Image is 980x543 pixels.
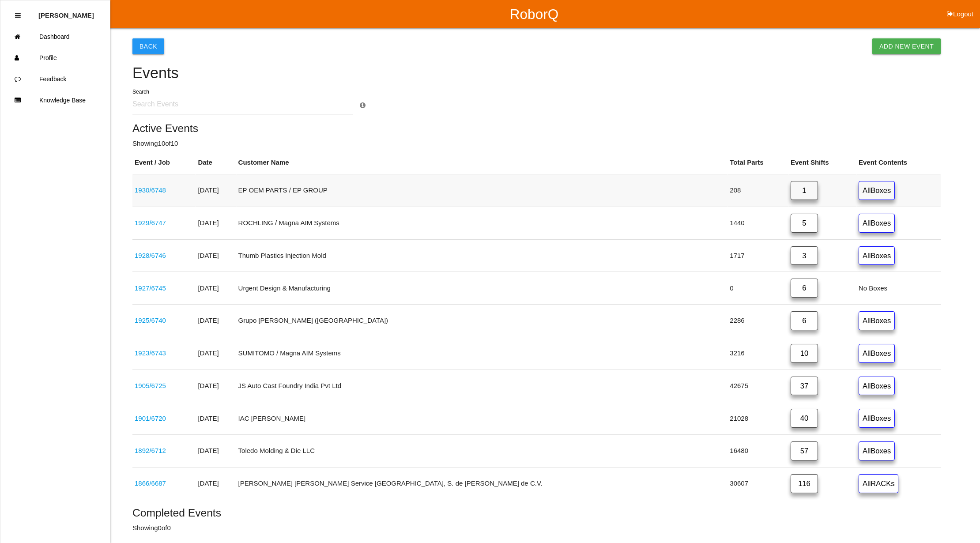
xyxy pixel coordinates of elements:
td: No Boxes [856,272,941,305]
a: AllBoxes [859,181,895,200]
td: 0 [727,272,788,305]
td: Thumb Plastics Injection Mold [236,239,728,272]
td: IAC [PERSON_NAME] [236,402,728,435]
a: 1892/6712 [135,447,166,454]
a: 1927/6745 [135,284,166,292]
h4: Events [132,65,941,82]
td: [DATE] [196,337,236,370]
a: 5 [791,214,818,233]
p: Showing 0 of 0 [132,523,941,533]
td: 1717 [727,239,788,272]
a: 3 [791,246,818,265]
a: 1 [791,181,818,200]
td: 208 [727,174,788,207]
p: Showing 10 of 10 [132,139,941,149]
td: 3216 [727,337,788,370]
a: AllBoxes [859,214,895,233]
h5: Active Events [132,122,941,134]
td: 1440 [727,207,788,239]
a: AllBoxes [859,344,895,363]
a: AllBoxes [859,377,895,396]
a: 1928/6746 [135,252,166,259]
a: AllBoxes [859,441,895,460]
a: 1923/6743 [135,349,166,357]
td: [DATE] [196,402,236,435]
a: 1905/6725 [135,382,166,389]
a: 40 [791,409,818,428]
a: Profile [0,47,110,68]
a: 6 [791,279,818,298]
a: AllBoxes [859,409,895,428]
div: Close [15,5,21,26]
th: Total Parts [727,151,788,174]
td: Grupo [PERSON_NAME] ([GEOGRAPHIC_DATA]) [236,305,728,337]
a: 1930/6748 [135,186,166,194]
p: Diana Harris [38,5,94,19]
td: [DATE] [196,272,236,305]
td: [PERSON_NAME] [PERSON_NAME] Service [GEOGRAPHIC_DATA], S. de [PERSON_NAME] de C.V. [236,467,728,500]
a: 1901/6720 [135,415,166,422]
a: 6 [791,311,818,330]
a: Add New Event [872,38,941,54]
label: Search [132,88,149,96]
td: ROCHLING / Magna AIM Systems [236,207,728,239]
a: Dashboard [0,26,110,47]
a: 10 [791,344,818,363]
td: [DATE] [196,239,236,272]
td: 16480 [727,435,788,468]
a: Search Info [360,102,366,109]
a: 1866/6687 [135,479,166,487]
a: 57 [791,441,818,460]
td: JS Auto Cast Foundry India Pvt Ltd [236,370,728,402]
td: [DATE] [196,305,236,337]
th: Event Contents [856,151,941,174]
a: AllBoxes [859,246,895,265]
td: [DATE] [196,207,236,239]
button: Back [132,38,164,54]
td: Urgent Design & Manufacturing [236,272,728,305]
td: EP OEM PARTS / EP GROUP [236,174,728,207]
a: AllRACKs [859,474,898,493]
th: Event / Job [132,151,196,174]
a: AllBoxes [859,311,895,330]
td: [DATE] [196,435,236,468]
a: 116 [791,474,818,493]
td: [DATE] [196,174,236,207]
input: Search Events [132,94,353,114]
a: 1929/6747 [135,219,166,226]
a: Knowledge Base [0,90,110,111]
td: 21028 [727,402,788,435]
th: Customer Name [236,151,728,174]
td: [DATE] [196,370,236,402]
td: 2286 [727,305,788,337]
a: Feedback [0,68,110,90]
th: Event Shifts [788,151,856,174]
td: [DATE] [196,467,236,500]
a: 1925/6740 [135,317,166,324]
td: 30607 [727,467,788,500]
td: 42675 [727,370,788,402]
th: Date [196,151,236,174]
a: 37 [791,377,818,396]
h5: Completed Events [132,507,941,519]
td: SUMITOMO / Magna AIM Systems [236,337,728,370]
td: Toledo Molding & Die LLC [236,435,728,468]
